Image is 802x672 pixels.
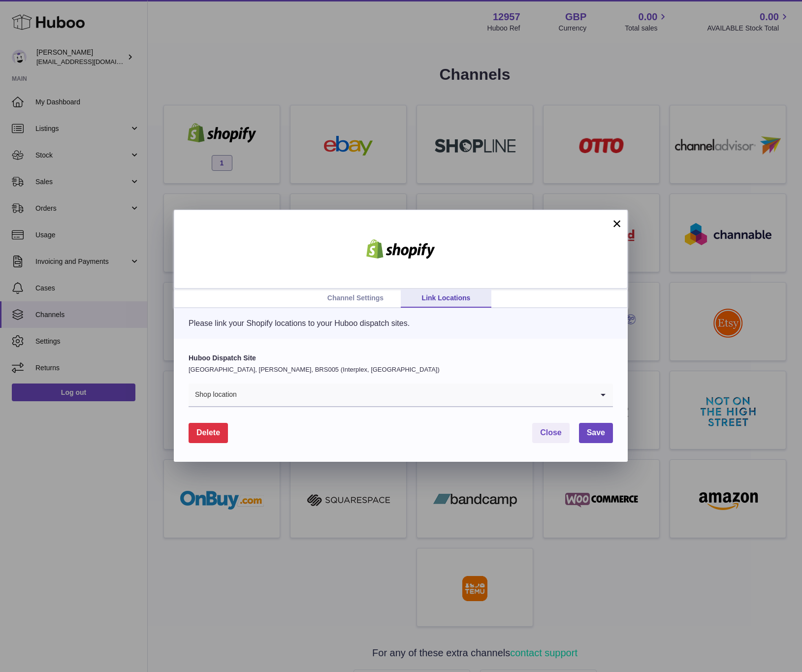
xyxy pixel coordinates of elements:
[189,353,613,363] label: Huboo Dispatch Site
[189,318,613,329] p: Please link your Shopify locations to your Huboo dispatch sites.
[189,423,228,443] button: Delete
[310,289,401,308] a: Channel Settings
[237,384,593,406] input: Search for option
[611,218,623,229] button: ×
[401,289,491,308] a: Link Locations
[587,428,605,437] span: Save
[540,428,562,437] span: Close
[532,423,570,443] button: Close
[189,365,613,374] p: [GEOGRAPHIC_DATA], [PERSON_NAME], BRS005 (Interplex, [GEOGRAPHIC_DATA])
[359,239,443,259] img: shopify
[196,428,220,437] span: Delete
[579,423,613,443] button: Save
[189,384,613,407] div: Search for option
[189,384,237,406] span: Shop location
